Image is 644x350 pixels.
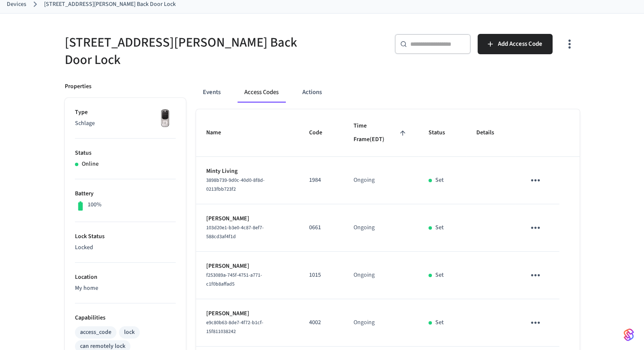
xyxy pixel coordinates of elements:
span: Code [309,126,333,139]
p: Locked [75,243,176,252]
button: Events [196,82,227,103]
p: Location [75,273,176,282]
p: 100% [88,200,102,209]
p: 1015 [309,271,333,280]
p: Minty Living [206,167,289,176]
button: Access Codes [238,82,285,103]
p: Properties [65,82,91,91]
span: 103d20e1-b3e0-4c87-8ef7-588cd3af4f1d [206,224,264,240]
td: Ongoing [343,157,418,204]
td: Ongoing [343,252,418,299]
div: lock [124,328,135,337]
p: Capabilities [75,314,176,322]
span: Details [476,126,505,139]
p: Lock Status [75,232,176,241]
span: Status [428,126,456,139]
p: 1984 [309,176,333,185]
span: Name [206,126,232,139]
p: Set [435,271,444,280]
p: 0661 [309,223,333,232]
span: Time Frame(EDT) [354,119,408,146]
p: [PERSON_NAME] [206,214,289,223]
img: SeamLogoGradient.69752ec5.svg [624,328,634,342]
p: [PERSON_NAME] [206,309,289,318]
p: Set [435,318,444,327]
p: Online [82,160,99,169]
p: Type [75,108,176,117]
button: Actions [296,82,329,103]
button: Add Access Code [478,34,553,54]
p: [PERSON_NAME] [206,262,289,271]
p: Schlage [75,119,176,128]
p: Battery [75,189,176,198]
span: 3898b739-9d0c-40d0-8f8d-0213fbb723f2 [206,177,265,193]
p: My home [75,284,176,293]
p: Set [435,223,444,232]
span: f253089a-745f-4751-a771-c1f0b8affad5 [206,272,262,288]
p: Set [435,176,444,185]
span: Add Access Code [498,39,542,50]
img: Yale Assure Touchscreen Wifi Smart Lock, Satin Nickel, Front [155,108,176,129]
td: Ongoing [343,204,418,252]
span: e9c80b63-8de7-4f72-b1cf-15f811038242 [206,319,263,335]
div: access_code [80,328,111,337]
h5: [STREET_ADDRESS][PERSON_NAME] Back Door Lock [65,34,317,69]
p: 4002 [309,318,333,327]
p: Status [75,149,176,158]
td: Ongoing [343,299,418,347]
div: ant example [196,82,580,103]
